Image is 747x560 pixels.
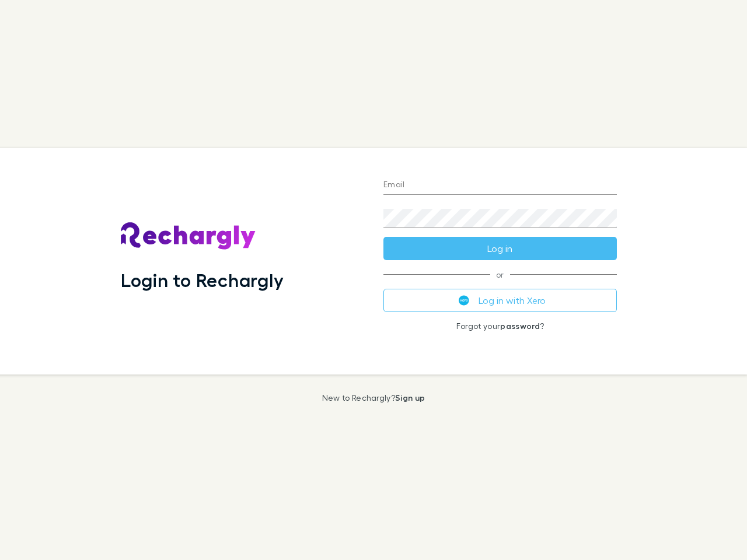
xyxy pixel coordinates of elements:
span: or [383,274,617,275]
img: Xero's logo [459,295,469,306]
img: Rechargly's Logo [121,222,256,250]
a: password [500,321,540,331]
h1: Login to Rechargly [121,269,284,291]
button: Log in with Xero [383,289,617,312]
p: New to Rechargly? [322,393,425,402]
a: Sign up [395,393,425,402]
p: Forgot your ? [383,321,617,331]
button: Log in [383,237,617,260]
